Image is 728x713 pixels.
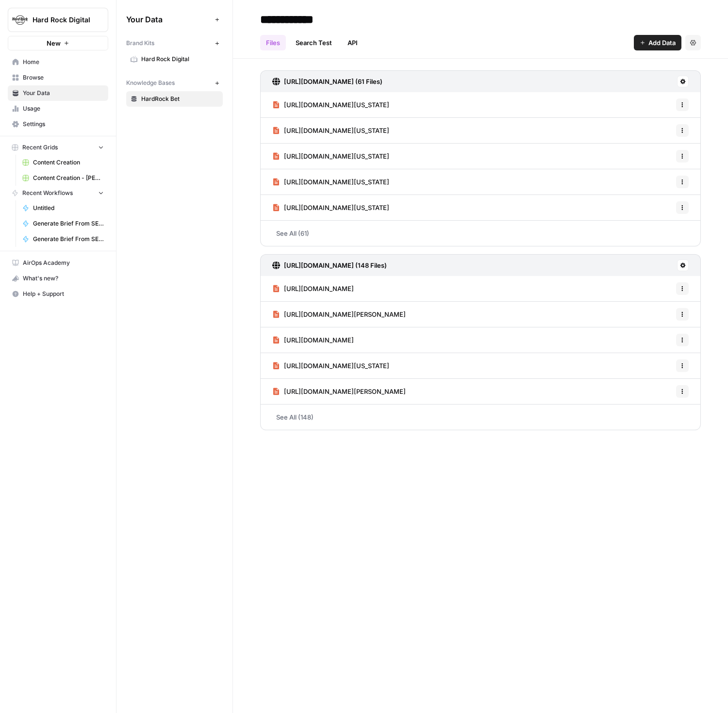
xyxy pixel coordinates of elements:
button: New [8,36,108,50]
span: Recent Workflows [22,189,73,197]
a: Search Test [290,35,338,50]
span: Usage [23,104,104,113]
a: [URL][DOMAIN_NAME] [272,327,354,353]
a: Hard Rock Digital [126,51,223,67]
span: AirOps Academy [23,259,104,267]
span: HardRock Bet [141,95,218,103]
span: [URL][DOMAIN_NAME][US_STATE] [284,203,389,212]
span: Untitled [33,204,104,212]
button: Recent Grids [8,140,108,155]
a: [URL][DOMAIN_NAME] [272,276,354,301]
a: Untitled [18,200,108,216]
a: Usage [8,101,108,116]
a: Browse [8,70,108,85]
a: See All (61) [260,221,701,246]
a: [URL][DOMAIN_NAME][US_STATE] [272,195,389,220]
a: AirOps Academy [8,255,108,271]
h3: [URL][DOMAIN_NAME] (61 Files) [284,77,382,86]
span: Add Data [648,38,676,48]
span: Generate Brief From SERP 2 [33,235,104,243]
span: Brand Kits [126,39,154,48]
a: Your Data [8,85,108,101]
a: HardRock Bet [126,91,223,107]
span: [URL][DOMAIN_NAME][US_STATE] [284,100,389,110]
span: Home [23,58,104,66]
a: [URL][DOMAIN_NAME][US_STATE] [272,169,389,194]
span: Content Creation - [PERSON_NAME] [33,174,104,182]
button: Add Data [634,35,681,50]
span: Knowledge Bases [126,79,175,87]
span: Your Data [23,89,104,97]
span: Recent Grids [22,143,58,152]
span: Browse [23,73,104,82]
span: New [47,38,61,48]
span: [URL][DOMAIN_NAME][US_STATE] [284,151,389,161]
span: Content Creation [33,158,104,167]
a: Settings [8,116,108,132]
h3: [URL][DOMAIN_NAME] (148 Files) [284,260,387,270]
a: [URL][DOMAIN_NAME][US_STATE] [272,92,389,117]
a: Generate Brief From SERP [18,216,108,231]
a: Home [8,54,108,70]
span: Generate Brief From SERP [33,219,104,228]
span: [URL][DOMAIN_NAME][PERSON_NAME] [284,309,406,319]
a: [URL][DOMAIN_NAME] (61 Files) [272,71,382,92]
a: [URL][DOMAIN_NAME][US_STATE] [272,118,389,143]
span: Hard Rock Digital [33,15,91,25]
button: Workspace: Hard Rock Digital [8,8,108,32]
span: [URL][DOMAIN_NAME][US_STATE] [284,126,389,135]
button: Help + Support [8,286,108,302]
span: [URL][DOMAIN_NAME][US_STATE] [284,361,389,371]
a: API [342,35,364,50]
div: What's new? [8,271,108,286]
a: Content Creation - [PERSON_NAME] [18,170,108,186]
span: [URL][DOMAIN_NAME] [284,284,354,293]
a: Generate Brief From SERP 2 [18,231,108,247]
button: Recent Workflows [8,186,108,200]
a: Files [260,35,286,50]
span: Settings [23,120,104,129]
span: [URL][DOMAIN_NAME] [284,335,354,345]
img: Hard Rock Digital Logo [11,11,29,29]
span: Hard Rock Digital [141,55,218,64]
a: See All (148) [260,405,701,430]
button: What's new? [8,271,108,286]
a: [URL][DOMAIN_NAME] (148 Files) [272,255,387,276]
a: [URL][DOMAIN_NAME][US_STATE] [272,353,389,378]
a: [URL][DOMAIN_NAME][US_STATE] [272,144,389,169]
span: Help + Support [23,290,104,298]
a: [URL][DOMAIN_NAME][PERSON_NAME] [272,302,406,327]
span: Your Data [126,14,211,25]
span: [URL][DOMAIN_NAME][PERSON_NAME] [284,387,406,396]
a: Content Creation [18,155,108,170]
a: [URL][DOMAIN_NAME][PERSON_NAME] [272,379,406,404]
span: [URL][DOMAIN_NAME][US_STATE] [284,177,389,187]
